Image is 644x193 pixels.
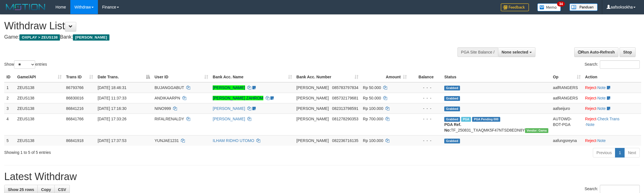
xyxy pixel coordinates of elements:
[461,117,471,122] span: Marked by aafRornrotha
[213,138,254,143] a: ILHAM RIDHO UTOMO
[442,72,551,82] th: Status
[583,103,641,114] td: ·
[95,72,152,82] th: Date Trans.: activate to sort column descending
[583,72,641,82] th: Action
[442,114,551,135] td: TF_250831_TXAQMK5F47NTSD8EDN8Y
[297,96,329,100] span: [PERSON_NAME]
[444,139,460,143] span: Grabbed
[73,34,109,41] span: [PERSON_NAME]
[152,72,210,82] th: User ID: activate to sort column ascending
[537,3,561,11] img: Button%20Memo.svg
[297,106,329,111] span: [PERSON_NAME]
[444,107,460,111] span: Grabbed
[624,148,640,157] a: Next
[551,103,583,114] td: aafseijuro
[297,85,329,90] span: [PERSON_NAME]
[98,117,126,121] span: [DATE] 17:33:26
[363,117,383,121] span: Rp 700.000
[597,106,606,111] a: Note
[620,47,636,57] a: Stop
[297,138,329,143] span: [PERSON_NAME]
[557,1,565,6] span: 34
[66,96,84,100] span: 86830016
[15,114,64,135] td: ZEUS138
[98,138,126,143] span: [DATE] 17:37:53
[213,106,245,111] a: [PERSON_NAME]
[332,138,358,143] span: Copy 082236716135 to clipboard
[583,82,641,93] td: ·
[4,72,15,82] th: ID
[502,50,528,54] span: None selected
[15,82,64,93] td: ZEUS138
[98,85,126,90] span: [DATE] 18:46:31
[583,135,641,146] td: ·
[361,72,409,82] th: Amount: activate to sort column ascending
[154,96,180,100] span: ANDIKAARPN
[154,106,171,111] span: NINO999
[597,96,606,100] a: Note
[98,106,126,111] span: [DATE] 17:16:30
[498,47,535,57] button: None selected
[154,85,184,90] span: BUJANGGABUT
[332,106,358,111] span: Copy 082313798591 to clipboard
[586,122,594,127] a: Note
[4,3,47,11] img: MOTION_logo.png
[411,95,440,101] div: - - -
[551,135,583,146] td: aafungsreyna
[444,117,460,122] span: Grabbed
[363,106,383,111] span: Rp 100.000
[585,106,596,111] a: Reject
[457,47,498,57] div: PGA Site Balance /
[600,60,640,69] input: Search:
[58,187,66,192] span: CSV
[585,96,596,100] a: Reject
[154,117,184,121] span: RIFALRENALDY
[585,60,640,69] label: Search:
[4,114,15,135] td: 4
[15,93,64,103] td: ZEUS138
[411,85,440,90] div: - - -
[4,147,264,155] div: Showing 1 to 5 of 5 entries
[15,72,64,82] th: Game/API: activate to sort column ascending
[4,60,47,69] label: Show entries
[15,103,64,114] td: ZEUS138
[154,138,179,143] span: YUNJAE1231
[4,82,15,93] td: 1
[332,85,358,90] span: Copy 085783797834 to clipboard
[585,138,596,143] a: Reject
[585,117,596,121] a: Reject
[4,171,640,182] h1: Latest Withdraw
[213,96,263,100] a: [PERSON_NAME] ZAHROM
[66,106,84,111] span: 86841216
[19,34,60,41] span: OXPLAY > ZEUS138
[66,138,84,143] span: 86841918
[551,72,583,82] th: Op: activate to sort column ascending
[363,85,381,90] span: Rp 50.000
[213,85,245,90] a: [PERSON_NAME]
[574,47,618,57] a: Run Auto-Refresh
[411,116,440,122] div: - - -
[66,117,84,121] span: 86841766
[15,135,64,146] td: ZEUS138
[213,117,245,121] a: [PERSON_NAME]
[363,96,381,100] span: Rp 50.000
[583,93,641,103] td: ·
[569,3,598,11] img: panduan.png
[4,34,424,40] h4: Game: Bank:
[41,187,51,192] span: Copy
[297,117,329,121] span: [PERSON_NAME]
[444,122,461,132] b: PGA Ref. No:
[551,93,583,103] td: aafRANGERS
[501,3,529,11] img: Feedback.jpg
[14,60,35,69] select: Showentries
[64,72,95,82] th: Trans ID: activate to sort column ascending
[4,135,15,146] td: 5
[332,117,358,121] span: Copy 081278290353 to clipboard
[597,117,620,121] a: Check Trans
[551,114,583,135] td: AUTOWD-BOT-PGA
[210,72,294,82] th: Bank Acc. Name: activate to sort column ascending
[444,86,460,90] span: Grabbed
[593,148,615,157] a: Previous
[472,117,500,122] span: PGA Pending
[332,96,358,100] span: Copy 085732179681 to clipboard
